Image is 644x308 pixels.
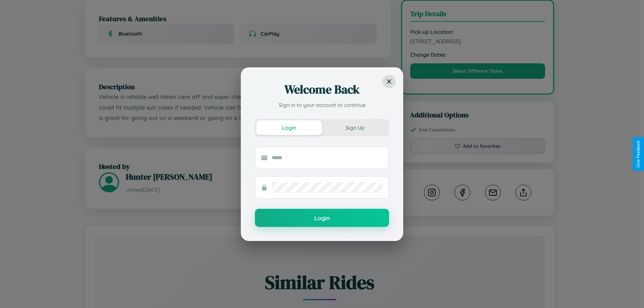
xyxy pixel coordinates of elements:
p: Sign in to your account to continue [255,101,389,109]
button: Sign Up [322,120,388,135]
h2: Welcome Back [255,81,389,98]
button: Login [256,120,322,135]
button: Login [255,209,389,227]
div: Give Feedback [636,140,641,168]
